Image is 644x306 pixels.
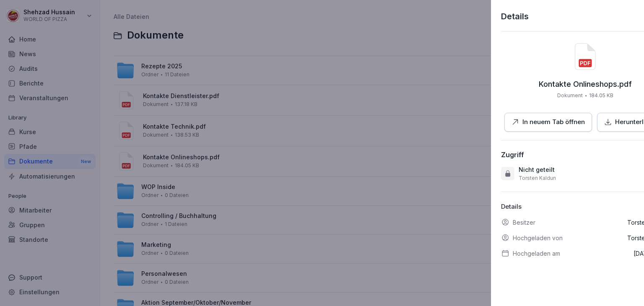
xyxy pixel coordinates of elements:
[589,92,613,99] p: 184.05 KB
[513,249,560,258] p: Hochgeladen am
[557,92,583,99] p: Dokument
[513,233,563,242] p: Hochgeladen von
[539,80,632,88] p: Kontakte Onlineshops.pdf
[519,175,556,182] p: Torsten Kaldun
[501,10,529,23] p: Details
[513,218,535,227] p: Besitzer
[504,113,592,132] button: In neuem Tab öffnen
[519,166,555,174] p: Nicht geteilt
[501,150,524,159] div: Zugriff
[522,117,585,127] p: In neuem Tab öffnen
